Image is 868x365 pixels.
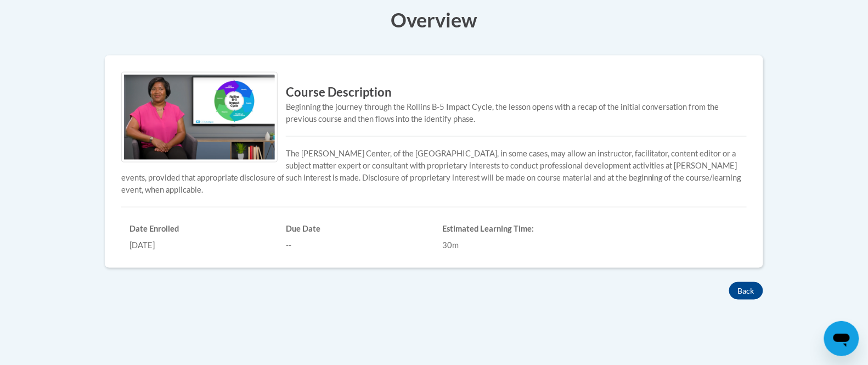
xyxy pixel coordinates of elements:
iframe: Button to launch messaging window, conversation in progress [824,321,859,356]
h3: Course Description [121,84,747,101]
h6: Due Date [286,224,426,234]
div: [DATE] [129,239,269,251]
h3: Overview [105,6,763,33]
div: -- [286,239,426,251]
h6: Date Enrolled [129,224,269,234]
button: Back [729,282,763,300]
img: Course logo image [121,72,278,162]
div: Beginning the journey through the Rollins B-5 Impact Cycle, the lesson opens with a recap of the ... [121,101,747,125]
h6: Estimated Learning Time: [442,224,582,234]
p: The [PERSON_NAME] Center, of the [GEOGRAPHIC_DATA], in some cases, may allow an instructor, facil... [121,148,747,196]
div: 30m [442,239,582,251]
